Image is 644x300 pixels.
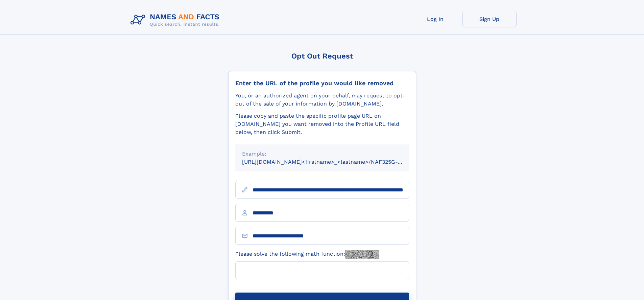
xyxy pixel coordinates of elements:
[242,159,422,165] small: [URL][DOMAIN_NAME]<firstname>_<lastname>/NAF325G-xxxxxxxx
[242,150,402,158] div: Example:
[228,52,416,60] div: Opt Out Request
[235,79,409,87] div: Enter the URL of the profile you would like removed
[408,11,462,27] a: Log In
[235,250,379,259] label: Please solve the following math function:
[462,11,517,27] a: Sign Up
[235,112,409,136] div: Please copy and paste the specific profile page URL on [DOMAIN_NAME] you want removed into the Pr...
[128,11,225,29] img: Logo Names and Facts
[235,92,409,108] div: You, or an authorized agent on your behalf, may request to opt-out of the sale of your informatio...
